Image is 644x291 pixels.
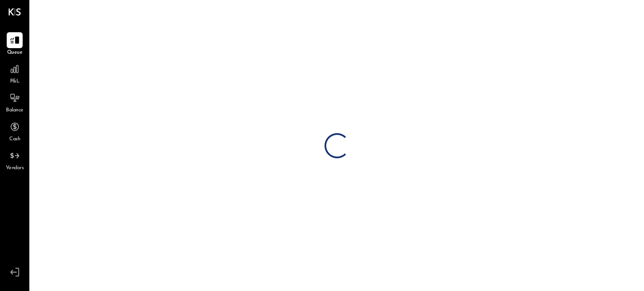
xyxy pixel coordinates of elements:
span: Balance [6,107,23,114]
a: Cash [0,119,29,143]
span: Vendors [6,165,24,172]
span: Cash [9,136,20,143]
span: P&L [10,78,20,85]
a: Vendors [0,148,29,172]
span: Queue [7,49,23,57]
a: Queue [0,32,29,57]
a: Balance [0,90,29,114]
a: P&L [0,61,29,85]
